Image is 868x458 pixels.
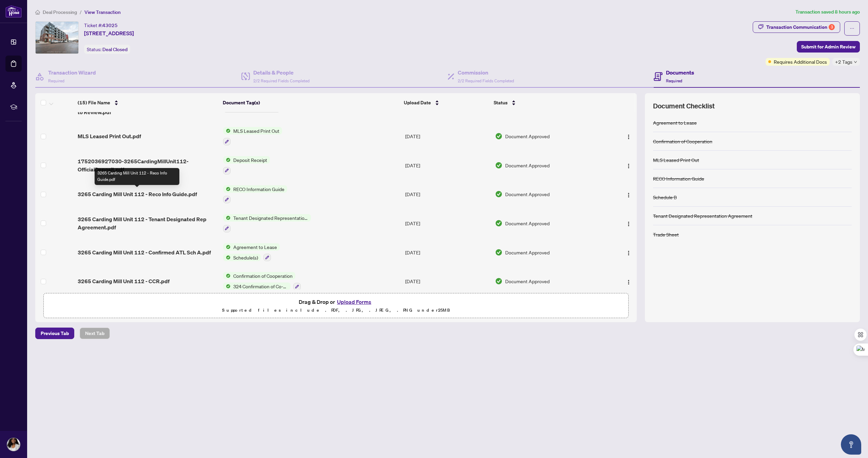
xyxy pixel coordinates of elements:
[223,185,231,193] img: Status Icon
[653,156,699,164] div: MLS Leased Print Out
[78,157,218,173] span: 1752036927030-3265CardingMillUnit112-OfficialDeposit.pdf
[80,8,82,16] li: /
[223,272,231,279] img: Status Icon
[653,138,712,145] div: Confirmation of Cooperation
[223,156,231,164] img: Status Icon
[231,283,291,290] span: 324 Confirmation of Co-operation and Representation - Tenant/Landlord
[231,254,261,261] span: Schedule(s)
[231,185,287,193] span: RECO Information Guide
[766,22,835,33] div: Transaction Communication
[7,438,20,451] img: Profile Icon
[829,24,835,30] div: 3
[44,293,628,318] span: Drag & Drop orUpload FormsSupported files include .PDF, .JPG, .JPEG, .PNG under25MB
[505,132,550,140] span: Document Approved
[231,156,270,164] span: Deposit Receipt
[299,297,373,306] span: Drag & Drop or
[753,21,840,33] button: Transaction Communication3
[494,99,508,106] span: Status
[78,215,218,231] span: 3265 Carding Mill Unit 112 - Tenant Designated Rep Agreement.pdf
[505,162,550,169] span: Document Approved
[80,328,110,339] button: Next Tab
[231,127,282,134] span: MLS Leased Print Out
[458,78,514,83] span: 2/2 Required Fields Completed
[231,272,295,279] span: Confirmation of Cooperation
[653,231,679,238] div: Trade Sheet
[36,22,78,54] img: IMG-W12116417_1.jpg
[402,238,492,267] td: [DATE]
[84,21,118,29] div: Ticket #:
[102,22,118,28] span: 43025
[495,132,502,140] img: Document Status
[797,41,860,53] button: Submit for Admin Review
[402,122,492,151] td: [DATE]
[95,168,179,185] div: 3265 Carding Mill Unit 112 - Reco Info Guide.pdf
[626,192,631,198] img: Logo
[78,277,170,285] span: 3265 Carding Mill Unit 112 - CCR.pdf
[623,247,634,258] button: Logo
[404,99,431,106] span: Upload Date
[223,214,231,222] img: Status Icon
[223,214,311,232] button: Status IconTenant Designated Representation Agreement
[231,214,311,222] span: Tenant Designated Representation Agreement
[623,131,634,142] button: Logo
[231,243,280,251] span: Agreement to Lease
[253,78,310,83] span: 2/2 Required Fields Completed
[35,10,40,15] span: home
[253,68,310,77] h4: Details & People
[48,78,64,83] span: Required
[854,60,857,64] span: down
[78,190,197,198] span: 3265 Carding Mill Unit 112 - Reco Info Guide.pdf
[43,9,77,15] span: Deal Processing
[841,434,861,455] button: Open asap
[801,41,855,52] span: Submit for Admin Review
[623,218,634,229] button: Logo
[495,162,502,169] img: Document Status
[653,193,677,201] div: Schedule B
[84,9,121,15] span: View Transaction
[491,93,603,112] th: Status
[495,249,502,256] img: Document Status
[220,93,401,112] th: Document Tag(s)
[653,175,704,182] div: RECO Information Guide
[653,119,697,126] div: Agreement to Lease
[402,180,492,209] td: [DATE]
[774,58,827,65] span: Requires Additional Docs
[223,272,301,290] button: Status IconConfirmation of CooperationStatus Icon324 Confirmation of Co-operation and Representat...
[223,185,287,204] button: Status IconRECO Information Guide
[505,249,550,256] span: Document Approved
[795,8,860,16] article: Transaction saved 8 hours ago
[35,328,74,339] button: Previous Tab
[78,248,211,256] span: 3265 Carding Mill Unit 112 - Confirmed ATL Sch A.pdf
[223,283,231,290] img: Status Icon
[626,134,631,140] img: Logo
[835,58,852,66] span: +2 Tags
[458,68,514,77] h4: Commission
[623,276,634,287] button: Logo
[223,243,280,262] button: Status IconAgreement to LeaseStatus IconSchedule(s)
[78,132,141,140] span: MLS Leased Print Out.pdf
[626,250,631,256] img: Logo
[84,29,134,37] span: [STREET_ADDRESS]
[102,46,127,53] span: Deal Closed
[401,93,491,112] th: Upload Date
[623,160,634,171] button: Logo
[402,267,492,296] td: [DATE]
[653,101,715,111] span: Document Checklist
[48,68,96,77] h4: Transaction Wizard
[402,151,492,180] td: [DATE]
[666,68,694,77] h4: Documents
[223,254,231,261] img: Status Icon
[84,45,130,54] div: Status:
[223,127,282,145] button: Status IconMLS Leased Print Out
[5,5,22,18] img: logo
[223,156,270,174] button: Status IconDeposit Receipt
[623,189,634,200] button: Logo
[495,277,502,285] img: Document Status
[626,221,631,227] img: Logo
[505,277,550,285] span: Document Approved
[495,220,502,227] img: Document Status
[223,243,231,251] img: Status Icon
[653,212,752,220] div: Tenant Designated Representation Agreement
[626,279,631,285] img: Logo
[505,190,550,198] span: Document Approved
